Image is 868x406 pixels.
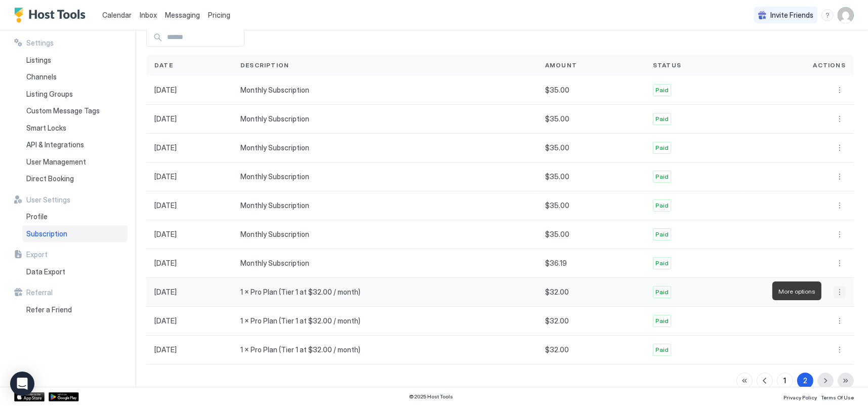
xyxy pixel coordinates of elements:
div: menu [834,199,846,212]
span: Monthly Subscription [240,86,309,95]
span: [DATE] [154,143,177,152]
a: Privacy Policy [783,391,817,402]
div: menu [834,286,846,298]
span: Date [154,61,173,70]
div: menu [834,84,846,96]
div: Open Intercom Messenger [10,372,34,396]
span: API & Integrations [26,140,84,149]
span: Export [26,250,48,259]
a: Direct Booking [22,170,128,187]
div: menu [834,315,846,327]
span: [DATE] [154,201,177,210]
span: $32.00 [545,316,569,326]
a: API & Integrations [22,136,128,153]
div: menu [834,113,846,125]
span: Monthly Subscription [240,230,309,239]
button: More options [834,142,846,154]
span: 1 × Pro Plan (Tier 1 at $32.00 / month) [240,316,360,326]
span: User Settings [26,195,70,205]
span: $35.00 [545,230,569,239]
a: Subscription [22,225,128,242]
span: Status [653,61,681,70]
a: Refer a Friend [22,301,128,318]
span: 1 × Pro Plan (Tier 1 at $32.00 / month) [240,288,360,297]
span: [DATE] [154,172,177,181]
button: More options [834,199,846,212]
a: Listing Groups [22,86,128,103]
span: Settings [26,38,54,48]
div: menu [834,344,846,356]
span: [DATE] [154,230,177,239]
button: More options [834,257,846,269]
span: Monthly Subscription [240,172,309,181]
span: [DATE] [154,114,177,124]
span: Listing Groups [26,90,73,99]
div: User profile [838,7,854,23]
div: menu [821,9,834,21]
span: Monthly Subscription [240,143,309,152]
span: $35.00 [545,143,569,152]
span: [DATE] [154,345,177,354]
span: $32.00 [545,345,569,354]
span: Actions [813,61,846,70]
div: menu [834,257,846,269]
button: More options [834,286,846,298]
span: Monthly Subscription [240,201,309,210]
input: Input Field [163,29,244,46]
button: More options [834,315,846,327]
span: Inbox [140,11,157,19]
a: Smart Locks [22,119,128,137]
button: More options [834,228,846,240]
button: 1 [777,373,793,389]
a: Terms Of Use [821,391,854,402]
a: Google Play Store [49,392,79,401]
span: [DATE] [154,259,177,268]
span: Paid [655,86,669,95]
span: Invite Friends [770,11,813,20]
a: Custom Message Tags [22,102,128,119]
span: Messaging [165,11,200,19]
span: Privacy Policy [783,394,817,400]
span: Custom Message Tags [26,106,100,115]
span: Referral [26,288,53,297]
span: Monthly Subscription [240,259,309,268]
span: [DATE] [154,288,177,297]
a: Channels [22,68,128,86]
span: Paid [655,201,669,210]
a: User Management [22,153,128,171]
span: Paid [655,172,669,181]
span: Profile [26,212,48,221]
span: $36.19 [545,259,567,268]
span: Terms Of Use [821,394,854,400]
span: Monthly Subscription [240,114,309,124]
div: menu [834,228,846,240]
span: Subscription [26,229,67,238]
span: Paid [655,288,669,297]
div: menu [834,171,846,183]
span: Channels [26,72,57,82]
span: Paid [655,230,669,239]
span: Direct Booking [26,174,74,183]
span: Paid [655,114,669,124]
span: Paid [655,259,669,268]
span: More options [778,288,815,295]
a: Host Tools Logo [14,8,90,23]
span: [DATE] [154,316,177,326]
a: App Store [14,392,45,401]
span: Calendar [102,11,132,19]
span: 1 × Pro Plan (Tier 1 at $32.00 / month) [240,345,360,354]
span: Pricing [208,11,230,20]
span: User Management [26,157,86,167]
span: Data Export [26,267,65,276]
span: Amount [545,61,577,70]
a: Listings [22,52,128,69]
a: Profile [22,208,128,225]
a: Messaging [165,10,200,20]
span: $35.00 [545,201,569,210]
button: 2 [797,373,813,389]
span: © 2025 Host Tools [409,393,453,400]
span: Smart Locks [26,124,66,133]
div: 1 [784,375,787,386]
